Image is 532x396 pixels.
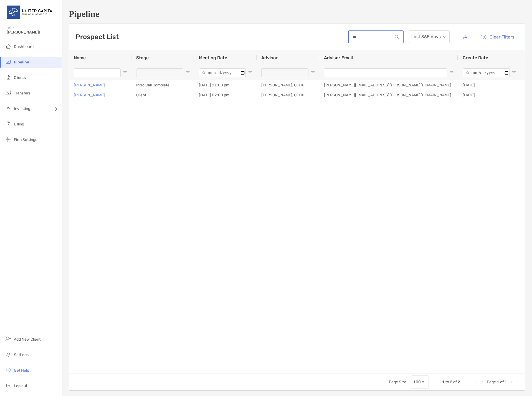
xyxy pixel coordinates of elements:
[5,367,12,373] img: get-help icon
[14,91,31,96] span: Transfers
[5,58,12,65] img: pipeline icon
[450,380,452,384] span: 2
[442,380,445,384] span: 1
[199,55,227,60] span: Meeting Date
[413,380,421,384] div: 100
[505,380,507,384] span: 1
[5,351,12,358] img: settings icon
[7,2,55,22] img: United Capital Logo
[248,71,252,75] button: Open Filter Menu
[445,380,449,384] span: to
[458,380,460,384] span: 2
[261,55,278,60] span: Advisor
[5,43,12,50] img: dashboard icon
[186,71,190,75] button: Open Filter Menu
[389,380,407,384] div: Page Size:
[458,90,521,100] div: [DATE]
[7,30,59,35] span: [PERSON_NAME]!
[5,105,12,112] img: investing icon
[5,336,12,342] img: add_new_client icon
[458,80,521,90] div: [DATE]
[473,380,478,384] div: First Page
[480,380,485,384] div: Previous Page
[320,80,458,90] div: [PERSON_NAME][EMAIL_ADDRESS][PERSON_NAME][DOMAIN_NAME]
[194,80,257,90] div: [DATE] 11:00 pm
[324,55,353,60] span: Advisor Email
[449,71,454,75] button: Open Filter Menu
[5,382,12,389] img: logout icon
[512,71,516,75] button: Open Filter Menu
[14,75,26,80] span: Clients
[14,137,37,142] span: Firm Settings
[199,68,246,77] input: Meeting Date Filter Input
[5,74,12,81] img: clients icon
[76,33,119,41] h3: Prospect List
[14,60,29,65] span: Pipeline
[14,368,29,373] span: Get Help
[411,376,429,389] div: Page Size
[463,68,510,77] input: Create Date Filter Input
[74,68,121,77] input: Name Filter Input
[411,31,446,43] span: Last 365 days
[74,82,105,89] a: [PERSON_NAME]
[487,380,496,384] span: Page
[5,89,12,96] img: transfers icon
[509,380,514,384] div: Next Page
[74,55,86,60] span: Name
[5,120,12,127] img: billing icon
[257,90,320,100] div: [PERSON_NAME], CFP®
[14,353,29,357] span: Settings
[320,90,458,100] div: [PERSON_NAME][EMAIL_ADDRESS][PERSON_NAME][DOMAIN_NAME]
[74,92,105,99] a: [PERSON_NAME]
[194,90,257,100] div: [DATE] 02:00 pm
[14,384,27,388] span: Log out
[516,380,520,384] div: Last Page
[14,106,30,111] span: Investing
[14,122,24,127] span: Billing
[123,71,127,75] button: Open Filter Menu
[497,380,499,384] span: 1
[132,80,194,90] div: Intro Call Complete
[5,136,12,143] img: firm-settings icon
[14,337,40,342] span: Add New Client
[14,44,34,49] span: Dashboard
[257,80,320,90] div: [PERSON_NAME], CFP®
[453,380,457,384] span: of
[500,380,504,384] span: of
[395,35,399,39] img: input icon
[311,71,315,75] button: Open Filter Menu
[132,90,194,100] div: Client
[476,31,518,43] button: Clear Filters
[463,55,488,60] span: Create Date
[69,9,525,19] h1: Pipeline
[324,68,447,77] input: Advisor Email Filter Input
[136,55,149,60] span: Stage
